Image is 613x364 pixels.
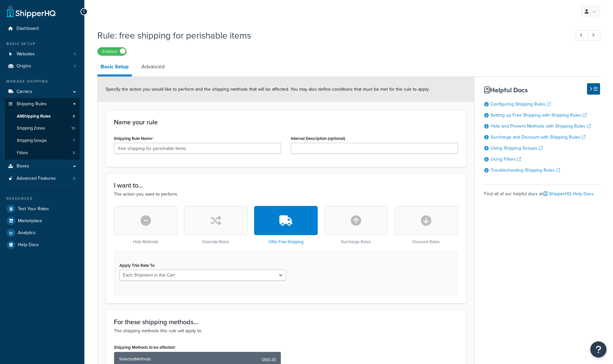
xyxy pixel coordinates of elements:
[119,263,154,268] label: Apply This Rate To
[491,156,521,163] a: Using Filters
[5,173,80,185] a: Advanced Features3
[5,79,80,84] div: Manage Shipping
[184,206,248,245] div: Override Rates
[98,48,126,55] label: Enabled
[5,60,80,72] li: Origins
[291,136,345,141] label: Internal Description (optional)
[5,41,80,47] div: Basic Setup
[5,160,80,172] a: Boxes
[17,51,35,57] span: Websites
[5,135,80,147] li: Shipping Groups
[576,30,588,41] a: Previous Record
[119,355,259,364] span: Selected Methods
[17,114,51,119] span: All Shipping Rules
[5,60,80,72] a: Origins1
[73,150,75,156] span: 5
[17,26,39,31] span: Dashboard
[5,239,80,251] a: Help Docs
[254,206,318,245] div: Offer Free Shipping
[491,123,591,130] a: Hide and Prevent Methods with Shipping Rules
[5,173,80,185] li: Advanced Features
[590,341,607,358] button: Open Resource Center
[491,101,551,108] a: Configuring Shipping Rules
[97,59,132,76] a: Basic Setup
[5,48,80,60] a: Websites1
[491,145,543,152] a: Using Shipping Groups
[484,184,600,199] div: Find all of our helpful docs at:
[5,196,80,201] div: Resources
[491,112,587,119] a: Setting up Free Shipping with Shipping Rules
[17,176,56,181] span: Advanced Features
[74,51,75,57] span: 1
[17,138,47,143] span: Shipping Groups
[71,126,75,131] span: 10
[17,101,47,107] span: Shipping Rules
[114,136,153,141] label: Shipping Rule Name
[17,164,29,169] span: Boxes
[5,98,80,110] a: Shipping Rules
[17,150,28,156] span: Filters
[262,355,276,364] a: clear all
[18,230,36,236] span: Analytics
[17,63,31,69] span: Origins
[5,215,80,227] a: Marketplace
[114,191,458,198] p: The action you want to perform.
[114,345,176,350] label: Shipping Methods to be affected
[106,86,429,93] span: Specify the action you would like to perform and the shipping methods that will be affected. You ...
[324,206,388,245] div: Surcharge Rates
[114,327,458,335] p: The shipping methods this rule will apply to.
[5,203,80,215] a: Test Your Rates
[5,135,80,147] a: Shipping Groups7
[18,206,49,212] span: Test Your Rates
[97,29,564,42] h1: Rule: free shipping for perishable items
[587,83,600,95] button: Hide Help Docs
[588,30,600,41] a: Next Record
[484,86,600,94] h3: Helpful Docs
[491,134,585,141] a: Surcharge and Discount with Shipping Rules
[5,147,80,159] li: Filters
[5,48,80,60] li: Websites
[73,138,75,143] span: 7
[114,119,458,126] h3: Name your rule
[5,110,80,122] a: AllShipping Rules9
[17,89,32,95] span: Carriers
[138,59,168,74] a: Advanced
[5,147,80,159] a: Filters5
[394,206,458,245] div: Discount Rates
[5,122,80,134] a: Shipping Zones10
[5,86,80,98] a: Carriers
[5,227,80,239] a: Analytics
[114,318,458,325] h3: For these shipping methods...
[114,206,178,245] div: Hide Methods
[17,126,45,131] span: Shipping Zones
[18,218,42,224] span: Marketplace
[114,182,458,189] h3: I want to...
[18,242,39,248] span: Help Docs
[73,176,75,181] span: 3
[73,114,75,119] span: 9
[5,23,80,35] a: Dashboard
[5,122,80,134] li: Shipping Zones
[544,190,594,197] a: ShipperHQ Help Docs
[74,63,75,69] span: 1
[5,98,80,160] li: Shipping Rules
[491,167,560,174] a: Troubleshooting Shipping Rules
